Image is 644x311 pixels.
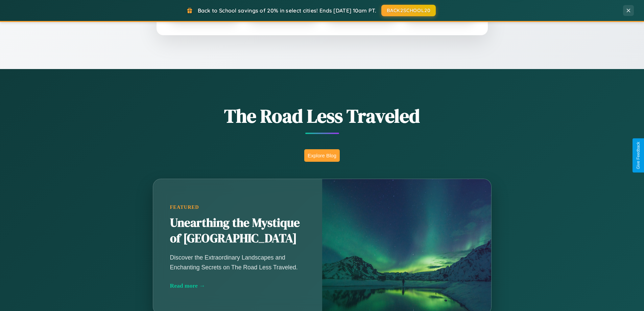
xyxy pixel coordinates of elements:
[636,142,641,169] div: Give Feedback
[170,215,305,246] h2: Unearthing the Mystique of [GEOGRAPHIC_DATA]
[170,204,305,210] div: Featured
[170,282,305,289] div: Read more →
[381,5,436,16] button: BACK2SCHOOL20
[304,149,340,162] button: Explore Blog
[170,253,305,272] p: Discover the Extraordinary Landscapes and Enchanting Secrets on The Road Less Traveled.
[119,103,525,129] h1: The Road Less Traveled
[198,7,376,14] span: Back to School savings of 20% in select cities! Ends [DATE] 10am PT.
